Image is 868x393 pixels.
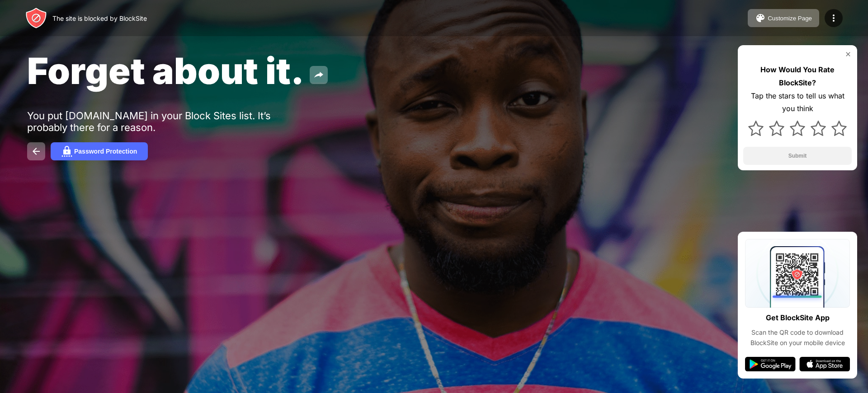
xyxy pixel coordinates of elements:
div: Customize Page [768,15,812,22]
button: Submit [743,147,852,165]
div: How Would You Rate BlockSite? [743,63,852,89]
div: Scan the QR code to download BlockSite on your mobile device [745,327,850,348]
img: google-play.svg [745,357,796,371]
img: star.svg [748,121,764,136]
img: star.svg [811,121,826,136]
span: Forget about it. [27,49,304,93]
img: rate-us-close.svg [844,51,852,58]
img: password.svg [61,146,72,157]
img: star.svg [769,121,784,136]
img: header-logo.svg [25,7,47,29]
div: The site is blocked by BlockSite [52,14,147,22]
img: star.svg [790,121,805,136]
button: Customize Page [748,9,819,27]
img: back.svg [31,146,42,157]
div: You put [DOMAIN_NAME] in your Block Sites list. It’s probably there for a reason. [27,110,307,133]
img: app-store.svg [799,357,850,371]
img: share.svg [313,70,324,80]
div: Get BlockSite App [766,311,830,324]
button: Password Protection [51,142,148,160]
div: Password Protection [74,148,137,155]
img: star.svg [831,121,847,136]
img: pallet.svg [755,13,766,23]
img: qrcode.svg [745,239,850,308]
div: Tap the stars to tell us what you think [743,89,852,116]
img: menu-icon.svg [828,13,839,23]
